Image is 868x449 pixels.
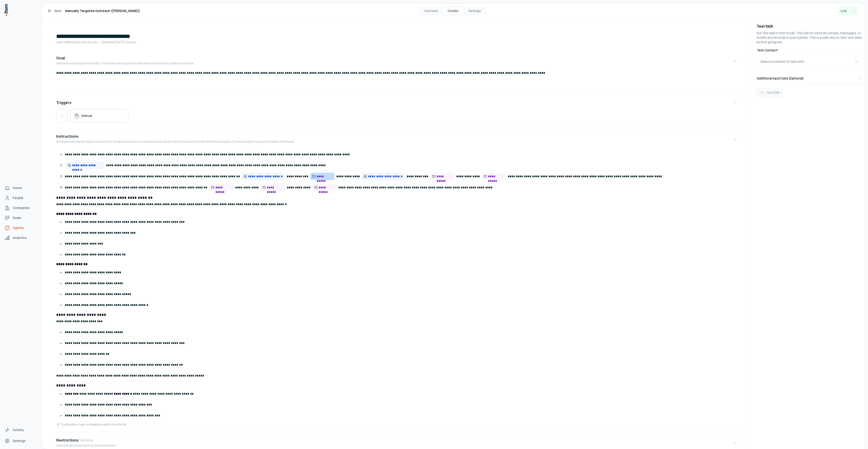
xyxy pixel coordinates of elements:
[3,223,37,232] a: Agents
[4,4,8,17] img: Item Brain Logo
[13,186,22,190] span: Home
[56,109,736,126] div: Triggers
[65,8,140,14] h1: Manually Targeted Outreach ([PERSON_NAME])
[56,444,116,447] p: Define what should never be done or avoided.
[757,48,863,53] label: Test Contact
[757,24,863,29] h4: Test Skill
[56,423,127,426] div: To add actions, type / and select an action from the list.
[13,235,27,240] span: Analytics
[56,55,65,61] h4: Goal
[761,59,855,64] div: Select a contact to test with...
[3,183,37,192] a: Home
[80,438,93,442] span: optional
[13,206,30,210] span: Companies
[3,203,37,212] a: Companies
[56,149,736,430] div: InstructionsWrite detailed step-by-step instructions for the entire process. Include what to do, ...
[47,8,61,14] a: Back
[56,62,194,65] p: Define an overall goal for the skill. This will be used to guide the skill execution towards a sp...
[56,130,736,149] button: InstructionsWrite detailed step-by-step instructions for the entire process. Include what to do, ...
[13,439,26,443] span: Settings
[56,134,78,139] h4: Instructions
[3,425,37,435] a: Activity
[56,71,736,92] div: GoalDefine an overall goal for the skill. This will be used to guide the skill execution towards ...
[420,7,442,14] button: Overview
[56,437,79,443] h4: Restrictions
[56,96,736,109] button: Triggers
[56,52,736,71] button: GoalDefine an overall goal for the skill. This will be used to guide the skill execution towards ...
[757,72,863,84] button: Additional Input Data (Optional)
[56,140,295,144] p: Write detailed step-by-step instructions for the entire process. Include what to do, when to do i...
[3,193,37,202] a: People
[13,216,21,220] span: Deals
[56,100,71,105] h4: Triggers
[13,428,24,432] span: Activity
[442,7,464,14] button: Create
[13,226,24,230] span: Agents
[81,113,92,118] h5: Manual
[56,40,736,44] p: Last edited: just now by you ・Created: [DATE] by you
[757,31,863,44] p: Run this skill in test mode. This will not send any emails, messages, or modify any records in yo...
[3,233,37,242] a: Analytics
[3,436,37,445] a: Settings
[3,213,37,222] a: Deals
[13,196,23,200] span: People
[464,7,486,14] button: Settings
